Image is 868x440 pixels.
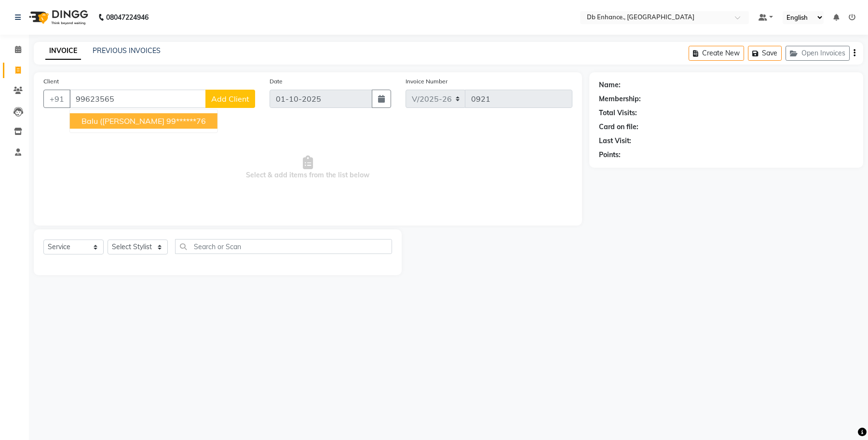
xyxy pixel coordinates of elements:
[270,77,283,86] label: Date
[43,120,572,216] span: Select & add items from the list below
[205,90,255,108] button: Add Client
[599,80,621,90] div: Name:
[599,94,641,104] div: Membership:
[25,4,91,31] img: logo
[93,46,161,55] a: PREVIOUS INVOICES
[599,108,637,118] div: Total Visits:
[599,136,631,146] div: Last Visit:
[786,46,850,61] button: Open Invoices
[599,122,638,132] div: Card on file:
[175,239,392,254] input: Search or Scan
[599,150,621,160] div: Points:
[748,46,782,61] button: Save
[106,4,149,31] b: 08047224946
[689,46,744,61] button: Create New
[69,90,206,108] input: Search by Name/Mobile/Email/Code
[43,90,70,108] button: +91
[406,77,448,86] label: Invoice Number
[45,42,81,60] a: INVOICE
[81,116,164,126] span: balu ([PERSON_NAME]
[211,94,249,104] span: Add Client
[43,77,59,86] label: Client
